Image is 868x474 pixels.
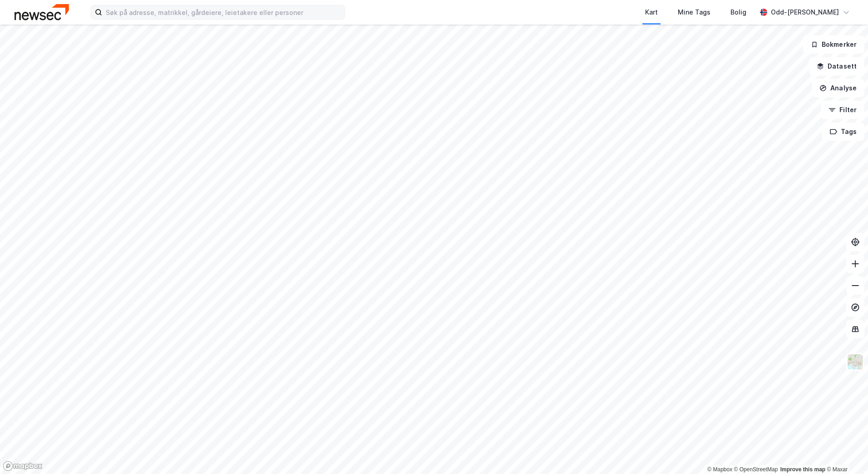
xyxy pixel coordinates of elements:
iframe: Chat Widget [823,430,868,474]
div: Odd-[PERSON_NAME] [771,7,839,18]
div: Bolig [730,7,746,18]
button: Analyse [812,79,864,97]
button: Bokmerker [803,35,864,54]
a: Improve this map [780,466,825,473]
button: Filter [821,101,864,119]
img: newsec-logo.f6e21ccffca1b3a03d2d.png [15,4,69,20]
div: Kontrollprogram for chat [823,430,868,474]
input: Søk på adresse, matrikkel, gårdeiere, leietakere eller personer [102,5,345,19]
button: Tags [822,123,864,141]
div: Kart [645,7,658,18]
img: Z [847,353,864,370]
a: Mapbox homepage [3,461,43,471]
a: OpenStreetMap [734,466,778,473]
div: Mine Tags [678,7,710,18]
button: Datasett [809,57,864,75]
a: Mapbox [707,466,732,473]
